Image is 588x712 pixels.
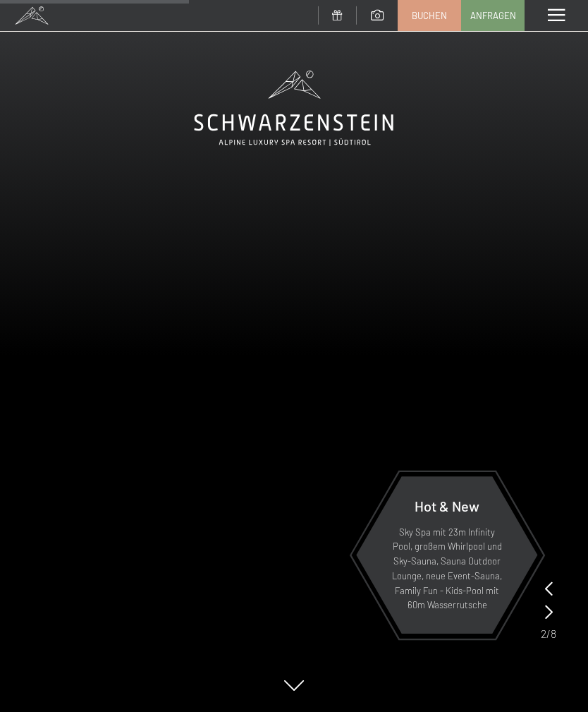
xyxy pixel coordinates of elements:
[415,497,479,514] span: Hot & New
[391,525,503,613] p: Sky Spa mit 23m Infinity Pool, großem Whirlpool und Sky-Sauna, Sauna Outdoor Lounge, neue Event-S...
[355,476,539,634] a: Hot & New Sky Spa mit 23m Infinity Pool, großem Whirlpool und Sky-Sauna, Sauna Outdoor Lounge, ne...
[412,9,447,22] span: Buchen
[462,1,524,30] a: Anfragen
[398,1,460,30] a: Buchen
[551,626,556,641] span: 8
[546,626,551,641] span: /
[470,9,516,22] span: Anfragen
[541,626,546,641] span: 2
